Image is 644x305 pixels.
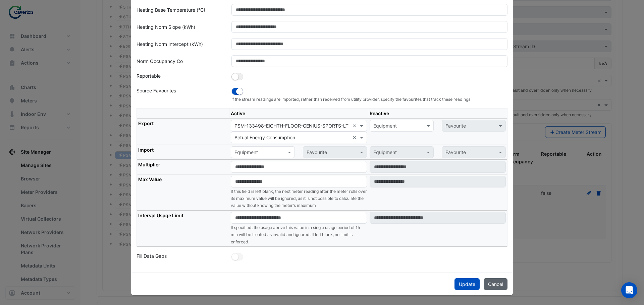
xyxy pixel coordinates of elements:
[137,55,183,67] label: Norm Occupancy Co
[353,122,358,129] span: Clear
[438,146,510,158] div: Please select Equipment first
[231,96,508,102] small: If the stream readings are imported, rather than received from utility provider, specify the favo...
[368,108,507,119] th: Reactive
[231,225,360,244] small: If specified, the usage above this value in a single usage period of 15 min will be treated as in...
[137,145,229,160] th: Import
[137,21,195,33] label: Heating Norm Slope (kWh)
[368,145,507,160] td: Disabled because you must select a reactive export favourite first
[621,282,637,298] div: Open Intercom Messenger
[137,38,203,50] label: Heating Norm Intercept (kWh)
[299,146,371,158] div: Please select Equipment first
[137,119,229,145] th: Export
[137,174,229,211] th: Max Value
[484,278,507,290] button: Cancel
[353,134,358,141] span: Clear
[231,189,367,208] small: If this field is left blank, the next meter reading after the meter rolls over its maximum value ...
[229,108,368,119] th: Active
[137,252,167,262] label: Fill Data Gaps
[137,72,161,82] label: Reportable
[137,87,176,96] label: Source Favourites
[137,4,205,16] label: Heating Base Temperature (°C)
[454,278,480,290] button: Update
[137,160,229,174] th: Multiplier
[137,211,229,247] th: Interval Usage Limit
[438,120,510,132] div: Please select Equipment first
